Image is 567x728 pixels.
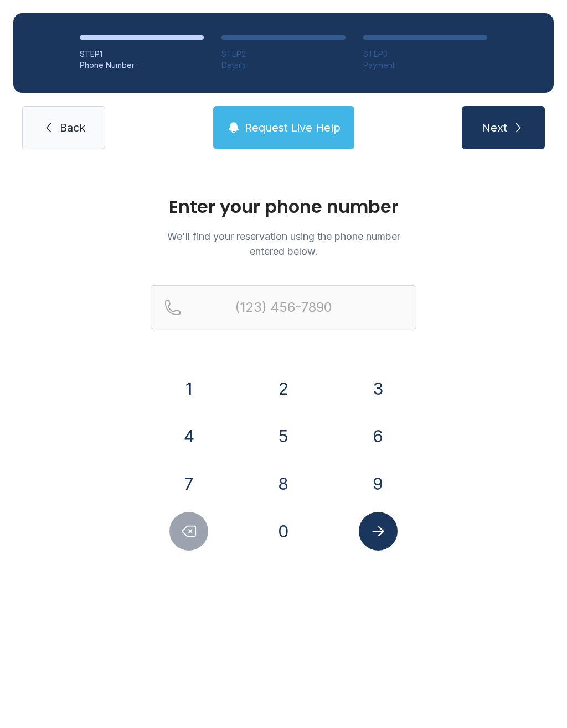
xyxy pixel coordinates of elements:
[151,229,416,259] p: We'll find your reservation using the phone number entered below.
[482,120,507,135] span: Next
[221,60,346,71] div: Details
[151,198,416,216] h1: Enter your phone number
[245,120,341,135] span: Request Live Help
[169,464,208,503] button: 7
[169,512,208,551] button: Delete number
[363,60,487,71] div: Payment
[169,417,208,455] button: 4
[359,464,398,503] button: 9
[169,369,208,408] button: 1
[80,60,204,71] div: Phone Number
[221,49,346,60] div: STEP 2
[60,120,85,135] span: Back
[359,369,398,408] button: 3
[359,512,398,551] button: Submit lookup form
[264,512,303,551] button: 0
[264,369,303,408] button: 2
[80,49,204,60] div: STEP 1
[264,464,303,503] button: 8
[264,417,303,455] button: 5
[363,49,487,60] div: STEP 3
[151,285,416,329] input: Reservation phone number
[359,417,398,455] button: 6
